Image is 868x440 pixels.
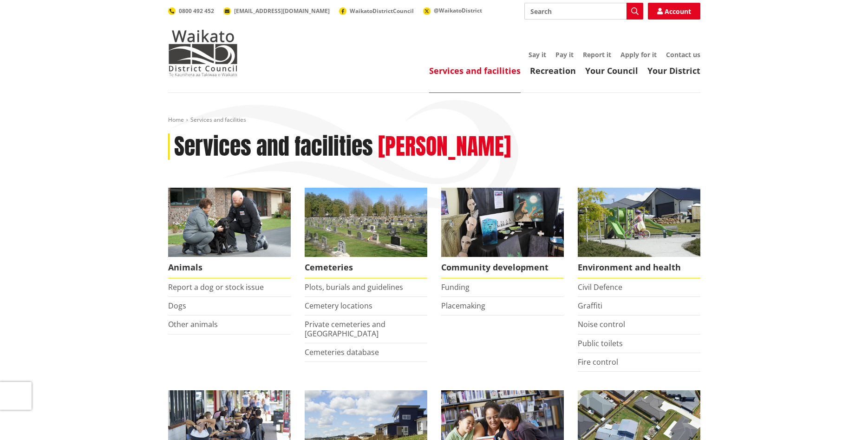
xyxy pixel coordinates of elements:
[620,50,657,59] a: Apply for it
[441,257,564,278] span: Community development
[179,7,214,15] span: 0800 492 452
[305,282,403,292] a: Plots, burials and guidelines
[647,65,700,76] a: Your District
[168,188,291,278] a: Waikato District Council Animal Control team Animals
[583,50,611,59] a: Report it
[441,301,485,311] a: Placemaking
[168,257,291,278] span: Animals
[223,7,330,15] a: [EMAIL_ADDRESS][DOMAIN_NAME]
[434,7,482,14] span: @WaikatoDistrict
[666,50,700,59] a: Contact us
[648,3,700,20] a: Account
[578,357,618,367] a: Fire control
[234,7,330,15] span: [EMAIL_ADDRESS][DOMAIN_NAME]
[585,65,638,76] a: Your Council
[529,50,546,59] a: Say it
[555,50,574,59] a: Pay it
[305,347,379,357] a: Cemeteries database
[578,282,622,292] a: Civil Defence
[168,301,186,311] a: Dogs
[339,7,414,15] a: WaikatoDistrictCouncil
[578,338,623,348] a: Public toilets
[524,3,643,20] input: Search input
[578,301,602,311] a: Graffiti
[305,188,427,278] a: Huntly Cemetery Cemeteries
[350,7,414,15] span: WaikatoDistrictCouncil
[168,282,264,292] a: Report a dog or stock issue
[190,116,246,124] span: Services and facilities
[578,257,700,278] span: Environment and health
[378,133,511,160] h2: [PERSON_NAME]
[530,65,576,76] a: Recreation
[168,319,218,329] a: Other animals
[578,319,625,329] a: Noise control
[305,319,385,338] a: Private cemeteries and [GEOGRAPHIC_DATA]
[578,188,700,278] a: New housing in Pokeno Environment and health
[423,7,482,14] a: @WaikatoDistrict
[168,30,238,76] img: Waikato District Council - Te Kaunihera aa Takiwaa o Waikato
[168,116,700,124] nav: breadcrumb
[441,282,470,292] a: Funding
[305,301,372,311] a: Cemetery locations
[578,188,700,257] img: New housing in Pokeno
[305,188,427,257] img: Huntly Cemetery
[429,65,521,76] a: Services and facilities
[441,188,564,257] img: Matariki Travelling Suitcase Art Exhibition
[168,7,214,15] a: 0800 492 452
[168,116,184,124] a: Home
[168,188,291,257] img: Animal Control
[174,133,373,160] h1: Services and facilities
[441,188,564,278] a: Matariki Travelling Suitcase Art Exhibition Community development
[305,257,427,278] span: Cemeteries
